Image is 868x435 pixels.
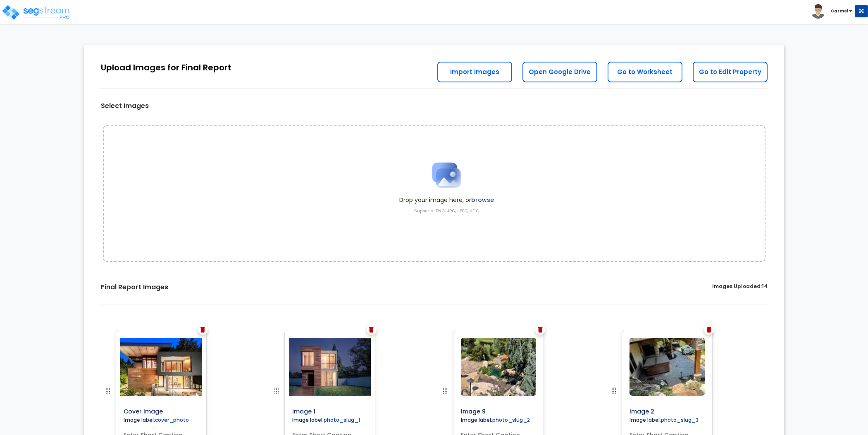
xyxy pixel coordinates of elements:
img: drag handle [103,386,113,396]
label: Image label: [120,416,192,425]
label: Select Images [101,101,149,111]
span: Drop your image here, or [399,196,494,204]
img: Trash Icon [707,327,711,333]
img: Trash Icon [200,327,205,333]
a: Import Images [437,62,512,82]
label: photo_slug_3 [661,416,699,423]
img: Upload Icon [426,154,467,196]
img: drag handle [609,386,619,396]
a: Open Google Drive [522,62,597,82]
label: photo_slug_2 [492,416,530,423]
img: avatar.png [811,4,825,19]
label: Image label: [626,416,702,425]
label: Supports: PNG, JPG, JPEG, HEIC [414,208,479,214]
label: Final Report Images [101,283,168,292]
label: Images Uploaded: [712,283,768,292]
label: Image label: [458,416,533,425]
label: cover_photo [155,416,189,423]
a: Go to Edit Property [693,62,768,82]
a: Go to Worksheet [608,62,682,82]
label: photo_slug_1 [324,416,360,423]
span: 14 [762,283,768,290]
label: Image label: [289,416,363,425]
img: drag handle [272,386,281,396]
img: Trash Icon [538,327,543,333]
b: Carmel [831,8,848,14]
img: Trash Icon [369,327,374,333]
label: browse [471,196,494,204]
img: drag handle [440,386,450,396]
div: Upload Images for Final Report [101,62,231,74]
img: logo_pro_r.png [1,4,72,21]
